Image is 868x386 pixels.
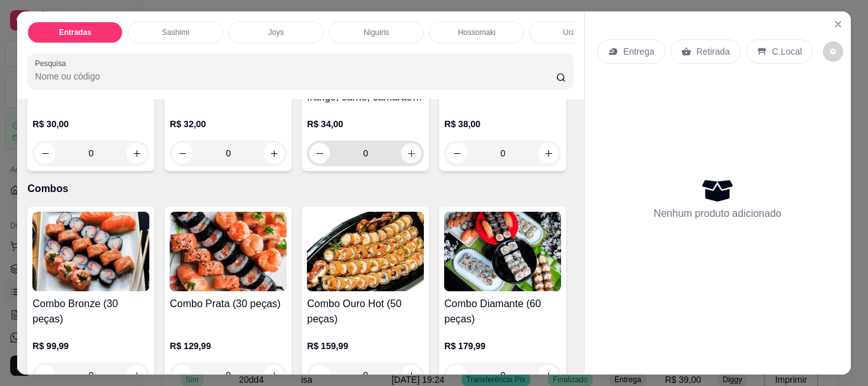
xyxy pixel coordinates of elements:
[447,365,467,385] button: decrease-product-quantity
[170,118,287,130] p: R$ 32,00
[59,27,92,38] p: Entradas
[170,340,287,352] p: R$ 129,99
[363,27,389,38] p: Niguiris
[444,296,561,327] h4: Combo Diamante (60 peças)
[307,118,424,130] p: R$ 34,00
[126,143,147,163] button: increase-product-quantity
[35,70,556,83] input: Pesquisa
[309,143,330,163] button: decrease-product-quantity
[401,143,421,163] button: increase-product-quantity
[264,143,284,163] button: increase-product-quantity
[170,296,287,312] h4: Combo Prata (30 peças)
[307,296,424,327] h4: Combo Ouro Hot (50 peças)
[444,118,561,130] p: R$ 38,00
[538,143,559,163] button: increase-product-quantity
[444,212,561,291] img: product-image
[35,365,55,385] button: decrease-product-quantity
[447,143,467,163] button: decrease-product-quantity
[772,45,802,58] p: C.Local
[307,340,424,352] p: R$ 159,99
[170,212,287,291] img: product-image
[696,45,730,58] p: Retirada
[35,58,71,69] label: Pesquisa
[309,365,330,385] button: decrease-product-quantity
[32,296,149,327] h4: Combo Bronze (30 peças)
[32,212,149,291] img: product-image
[172,365,193,385] button: decrease-product-quantity
[458,27,496,38] p: Hossomaki
[401,365,421,385] button: increase-product-quantity
[823,41,843,62] button: decrease-product-quantity
[444,340,561,352] p: R$ 179,99
[563,27,592,38] p: Uramaki
[32,340,149,352] p: R$ 99,99
[268,27,284,38] p: Joys
[307,212,424,291] img: product-image
[35,143,55,163] button: decrease-product-quantity
[172,143,193,163] button: decrease-product-quantity
[623,45,654,58] p: Entrega
[828,14,848,34] button: Close
[27,181,573,196] p: Combos
[162,27,189,38] p: Sashimi
[264,365,284,385] button: increase-product-quantity
[538,365,559,385] button: increase-product-quantity
[126,365,147,385] button: increase-product-quantity
[654,206,782,221] p: Nenhum produto adicionado
[32,118,149,130] p: R$ 30,00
